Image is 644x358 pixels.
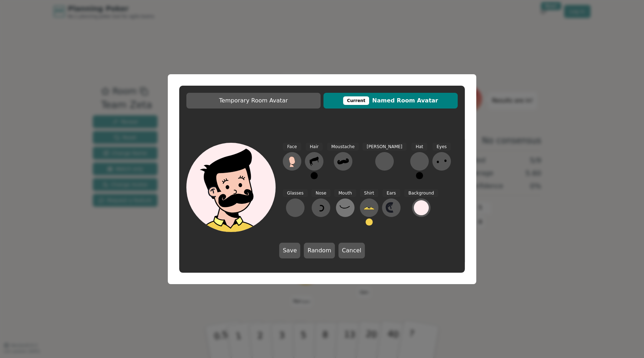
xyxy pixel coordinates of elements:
[360,189,378,197] span: Shirt
[304,243,334,258] button: Random
[306,143,323,151] span: Hair
[190,96,317,105] span: Temporary Room Avatar
[323,93,458,109] button: CurrentNamed Room Avatar
[362,143,407,151] span: [PERSON_NAME]
[411,143,427,151] span: Hat
[334,189,356,197] span: Mouth
[186,93,321,109] button: Temporary Room Avatar
[311,189,331,197] span: Nose
[283,189,308,197] span: Glasses
[404,189,438,197] span: Background
[432,143,451,151] span: Eyes
[343,96,369,105] div: This avatar will be displayed in dedicated rooms
[382,189,400,197] span: Ears
[327,96,454,105] span: Named Room Avatar
[279,243,300,258] button: Save
[283,143,301,151] span: Face
[327,143,359,151] span: Moustache
[338,243,365,258] button: Cancel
